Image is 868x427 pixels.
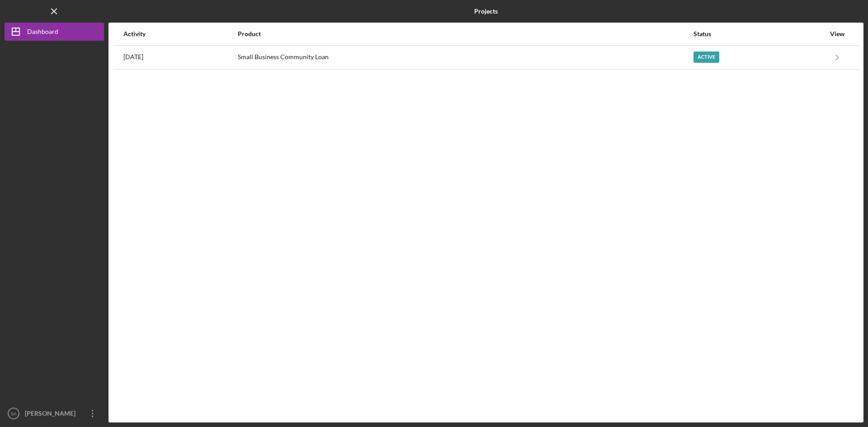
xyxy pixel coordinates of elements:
[23,404,81,425] div: [PERSON_NAME]
[27,23,58,43] div: Dashboard
[693,30,825,38] div: Status
[238,30,693,38] div: Product
[123,30,237,38] div: Activity
[693,52,719,63] div: Active
[123,53,143,61] time: 2025-09-15 21:51
[11,411,17,416] text: SA
[238,46,693,69] div: Small Business Community Loan
[474,8,498,15] b: Projects
[826,30,849,38] div: View
[5,404,104,422] button: SA[PERSON_NAME]
[5,23,104,41] button: Dashboard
